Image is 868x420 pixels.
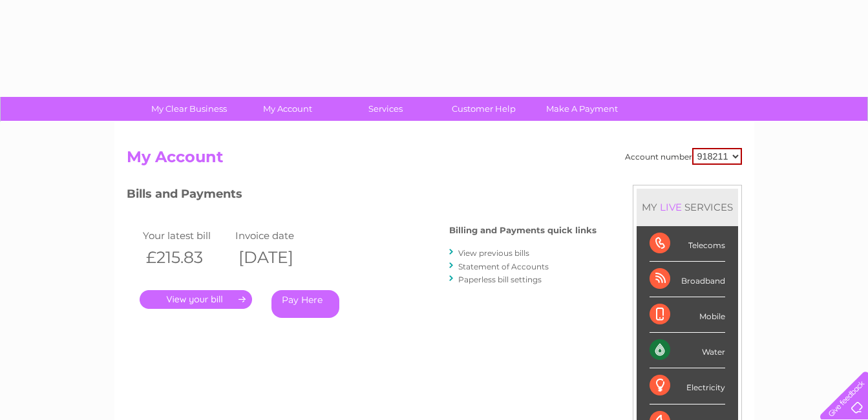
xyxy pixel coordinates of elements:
a: Services [332,97,439,121]
a: Pay Here [271,290,339,318]
div: LIVE [657,201,684,213]
h2: My Account [127,148,742,173]
h3: Bills and Payments [127,185,597,207]
a: My Clear Business [136,97,242,121]
a: Make A Payment [529,97,635,121]
a: Paperless bill settings [458,275,542,284]
a: . [140,290,252,309]
a: View previous bills [458,248,529,258]
th: £215.83 [140,244,233,271]
th: [DATE] [232,244,325,271]
div: Water [650,333,725,368]
div: Account number [625,148,742,165]
div: Electricity [650,368,725,404]
div: Telecoms [650,226,725,262]
div: Broadband [650,262,725,297]
div: MY SERVICES [637,189,738,226]
a: Customer Help [430,97,537,121]
a: My Account [234,97,341,121]
div: Mobile [650,297,725,333]
td: Your latest bill [140,227,233,244]
td: Invoice date [232,227,325,244]
a: Statement of Accounts [458,262,549,271]
h4: Billing and Payments quick links [449,226,597,235]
